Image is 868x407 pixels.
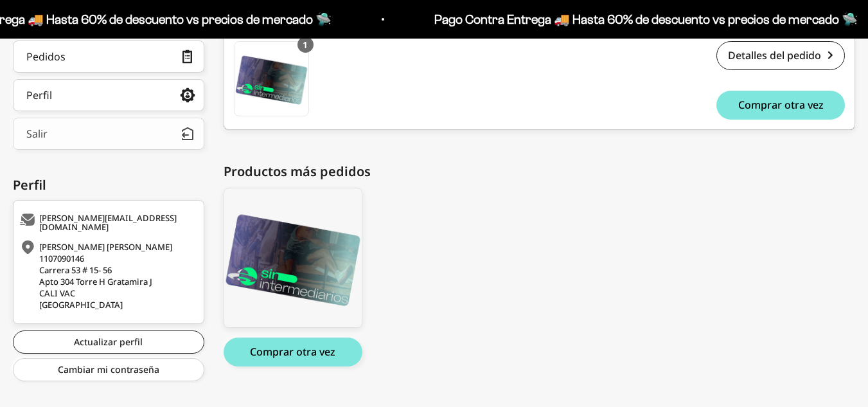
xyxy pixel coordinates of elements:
div: [PERSON_NAME][EMAIL_ADDRESS][DOMAIN_NAME] [20,213,194,231]
img: b091a5be-4bb1-4136-881d-32454b4358fa_1_large.png [224,188,362,327]
a: Detalles del pedido [716,41,845,70]
a: Cambiar mi contraseña [13,358,204,381]
button: Comprar otra vez [224,338,362,366]
button: Salir [13,118,204,150]
div: Salir [26,129,48,139]
div: Perfil [13,176,204,195]
div: Productos más pedidos [224,162,855,181]
button: Comprar otra vez [716,91,845,120]
a: Perfil [13,79,204,111]
div: [PERSON_NAME] [PERSON_NAME] 1107090146 Carrera 53 # 15- 56 Apto 304 Torre H Gratamira J CALI VAC ... [20,241,194,311]
div: Pedidos [26,51,66,62]
span: Comprar otra vez [738,100,824,110]
a: Pedidos [13,41,204,73]
img: Translation missing: es.Membresía Anual [235,42,308,116]
a: Membresía Anual [224,188,362,328]
p: Pago Contra Entrega 🚚 Hasta 60% de descuento vs precios de mercado 🛸 [429,9,853,30]
a: Actualizar perfil [13,330,204,354]
div: 1 [297,37,314,53]
a: Membresía Anual [234,41,309,116]
div: Perfil [26,90,52,100]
